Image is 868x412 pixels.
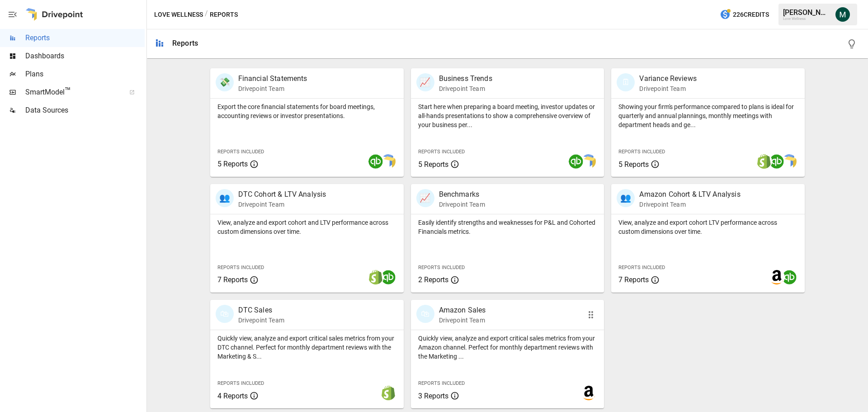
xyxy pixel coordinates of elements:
span: 3 Reports [418,392,448,400]
p: Showing your firm's performance compared to plans is ideal for quarterly and annual plannings, mo... [618,102,797,129]
p: Drivepoint Team [439,84,492,93]
p: View, analyze and export cohort LTV performance across custom dimensions over time. [618,218,797,236]
p: Variance Reviews [639,73,696,84]
span: Reports [25,33,145,43]
img: smart model [381,154,396,169]
p: Benchmarks [439,189,485,200]
div: 📈 [416,73,434,91]
div: 👥 [216,189,234,207]
div: Love Wellness [783,17,830,21]
div: 🛍 [216,305,234,323]
div: 🛍 [416,305,434,323]
img: quickbooks [368,154,383,169]
span: 5 Reports [217,160,248,168]
div: / [205,9,208,20]
p: Drivepoint Team [639,200,740,209]
button: 226Credits [716,6,773,23]
span: Reports Included [418,149,465,155]
span: 2 Reports [418,275,448,284]
span: Reports Included [217,380,264,386]
p: DTC Cohort & LTV Analysis [238,189,326,200]
p: Export the core financial statements for board meetings, accounting reviews or investor presentat... [217,102,396,120]
p: Drivepoint Team [439,200,485,209]
p: Start here when preparing a board meeting, investor updates or all-hands presentations to show a ... [418,102,597,129]
p: Drivepoint Team [238,316,284,325]
span: 5 Reports [618,160,649,169]
img: smart model [782,154,797,169]
img: quickbooks [782,270,797,284]
span: Reports Included [217,265,264,270]
div: 🗓 [617,73,635,91]
p: Amazon Sales [439,305,486,316]
img: smart model [581,154,596,169]
img: shopify [381,386,396,400]
div: [PERSON_NAME] [783,8,830,17]
button: Love Wellness [154,9,203,20]
span: 7 Reports [217,275,248,284]
img: quickbooks [381,270,396,284]
img: amazon [581,386,596,400]
p: Quickly view, analyze and export critical sales metrics from your Amazon channel. Perfect for mon... [418,334,597,361]
img: shopify [368,270,383,284]
img: shopify [757,154,771,169]
img: amazon [769,270,784,284]
div: Reports [172,39,198,47]
p: DTC Sales [238,305,284,316]
span: Reports Included [217,149,264,155]
p: Drivepoint Team [238,84,307,93]
p: Quickly view, analyze and export critical sales metrics from your DTC channel. Perfect for monthl... [217,334,396,361]
img: Michael Cormack [835,7,850,22]
p: View, analyze and export cohort and LTV performance across custom dimensions over time. [217,218,396,236]
p: Easily identify strengths and weaknesses for P&L and Cohorted Financials metrics. [418,218,597,236]
span: 226 Credits [733,9,769,20]
span: 5 Reports [418,160,448,169]
p: Financial Statements [238,73,307,84]
p: Amazon Cohort & LTV Analysis [639,189,740,200]
span: Reports Included [618,265,665,270]
p: Drivepoint Team [439,316,486,325]
img: quickbooks [769,154,784,169]
span: Reports Included [618,149,665,155]
span: Dashboards [25,51,145,62]
button: Michael Cormack [830,2,855,27]
img: quickbooks [569,154,583,169]
span: 7 Reports [618,275,649,284]
span: 4 Reports [217,392,248,400]
span: Plans [25,69,145,80]
div: 💸 [216,73,234,91]
p: Business Trends [439,73,492,84]
p: Drivepoint Team [639,84,696,93]
div: 📈 [416,189,434,207]
span: Reports Included [418,265,465,270]
span: Reports Included [418,380,465,386]
span: SmartModel [25,87,119,98]
span: ™ [65,85,71,97]
div: 👥 [617,189,635,207]
span: Data Sources [25,105,145,116]
p: Drivepoint Team [238,200,326,209]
